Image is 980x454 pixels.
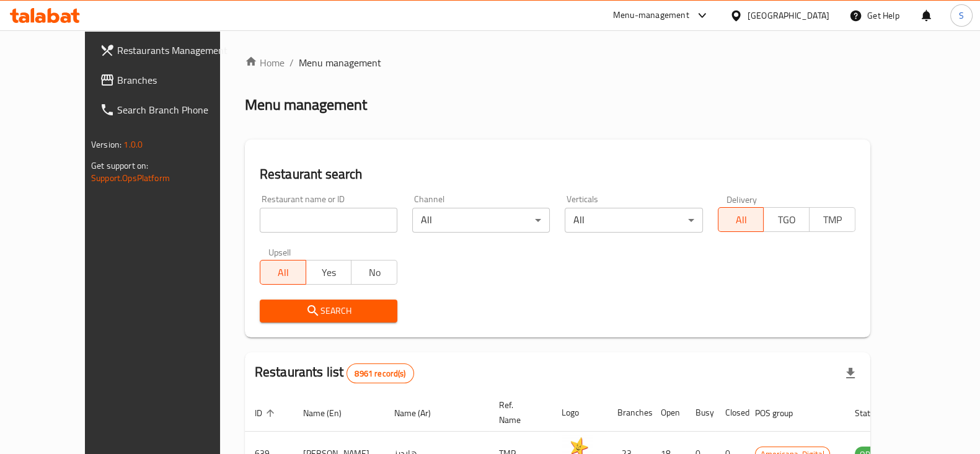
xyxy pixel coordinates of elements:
span: S [959,9,964,22]
a: Restaurants Management [90,35,249,65]
span: Search Branch Phone [117,102,239,117]
th: Branches [607,394,651,432]
nav: breadcrumb [245,55,870,70]
div: Menu-management [613,8,689,23]
span: All [265,264,301,282]
span: ID [255,406,278,421]
th: Open [651,394,686,432]
span: Menu management [299,55,381,70]
li: / [289,55,294,70]
span: Status [855,406,895,421]
label: Delivery [726,195,757,203]
div: Total records count [347,363,413,383]
span: Search [270,303,387,319]
span: Name (En) [303,406,358,421]
label: Upsell [268,247,291,256]
div: All [412,208,550,233]
input: Search for restaurant name or ID.. [260,208,397,233]
span: 1.0.0 [123,136,143,153]
span: Branches [117,73,239,87]
button: Search [260,300,397,323]
div: All [565,208,702,233]
th: Busy [686,394,715,432]
div: Export file [836,358,865,388]
span: 8961 record(s) [347,368,413,380]
a: Home [245,55,285,70]
span: No [356,264,392,282]
h2: Menu management [245,95,367,115]
span: TMP [814,211,850,229]
span: Ref. Name [499,398,537,427]
span: Yes [311,264,347,282]
th: Logo [552,394,607,432]
span: Restaurants Management [117,43,239,58]
button: Yes [306,260,352,285]
a: Support.OpsPlatform [91,170,170,186]
th: Closed [715,394,745,432]
button: No [351,260,397,285]
span: TGO [769,211,805,229]
button: All [260,260,306,285]
button: TMP [809,207,855,232]
a: Branches [90,65,249,95]
span: POS group [755,406,809,421]
span: All [723,211,759,229]
span: Get support on: [91,158,148,174]
a: Search Branch Phone [90,95,249,125]
button: TGO [763,207,810,232]
h2: Restaurants list [255,363,414,383]
h2: Restaurant search [260,165,855,184]
span: Version: [91,136,121,153]
span: Name (Ar) [394,406,447,421]
button: All [718,207,764,232]
div: [GEOGRAPHIC_DATA] [748,9,829,22]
